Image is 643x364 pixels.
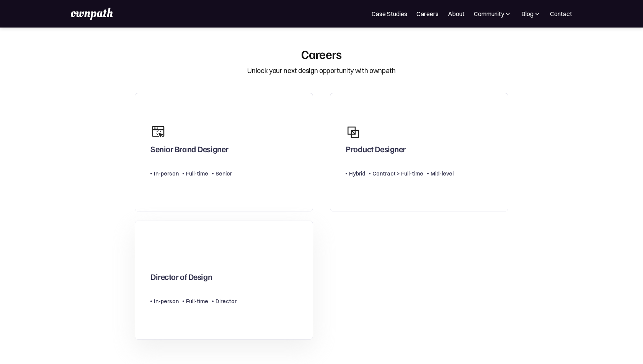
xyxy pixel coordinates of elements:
a: Case Studies [372,9,407,18]
a: Careers [416,9,439,18]
div: Contract > Full-time [372,169,423,178]
div: Careers [301,47,342,61]
div: Unlock your next design opportunity with ownpath [247,66,395,76]
div: Senior [215,169,232,178]
div: Director [215,297,237,306]
a: About [448,9,465,18]
div: Blog [521,9,534,18]
div: Hybrid [349,169,365,178]
div: In-person [154,297,179,306]
div: Mid-level [431,169,454,178]
div: Senior Brand Designer [150,144,228,158]
a: Contact [550,9,572,18]
div: Community [474,9,504,18]
div: Full-time [186,297,208,306]
a: Senior Brand DesignerIn-personFull-timeSenior [135,93,313,212]
div: Blog [521,9,541,18]
div: Full-time [186,169,208,178]
div: In-person [154,169,179,178]
a: Product DesignerHybridContract > Full-timeMid-level [330,93,508,212]
div: Product Designer [346,144,406,158]
a: Director of DesignIn-personFull-timeDirector [135,221,313,340]
div: Director of Design [150,271,212,285]
div: Community [474,9,512,18]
